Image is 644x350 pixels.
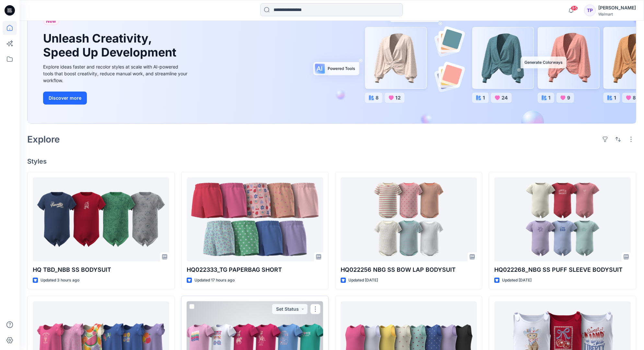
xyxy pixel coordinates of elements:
p: HQ022256 NBG SS BOW LAP BODYSUIT [341,265,477,274]
p: Updated 3 hours ago [41,277,79,284]
a: HQ TBD_NBB SS BODYSUIT [33,177,169,261]
button: Discover more [43,92,87,105]
div: TP [584,5,596,16]
a: HQ022268_NBG SS PUFF SLEEVE BODYSUIT [494,177,631,261]
span: New [46,17,56,25]
h2: Explore [27,134,60,144]
p: Updated 17 hours ago [194,277,235,284]
a: Discover more [43,92,189,105]
h4: Styles [27,157,636,165]
p: HQ022268_NBG SS PUFF SLEEVE BODYSUIT [494,265,631,274]
div: Walmart [598,12,636,17]
p: HQ TBD_NBB SS BODYSUIT [33,265,169,274]
a: HQ022333_TG PAPERBAG SHORT [187,177,323,261]
span: 85 [571,6,578,11]
p: HQ022333_TG PAPERBAG SHORT [187,265,323,274]
p: Updated [DATE] [502,277,532,284]
p: Updated [DATE] [348,277,378,284]
div: [PERSON_NAME] [598,4,636,12]
a: HQ022256 NBG SS BOW LAP BODYSUIT [341,177,477,261]
h1: Unleash Creativity, Speed Up Development [43,31,179,59]
div: Explore ideas faster and recolor styles at scale with AI-powered tools that boost creativity, red... [43,63,189,84]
